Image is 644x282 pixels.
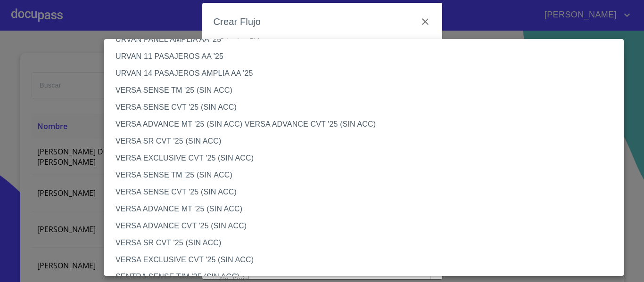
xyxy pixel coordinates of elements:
[104,218,631,234] li: VERSA ADVANCE CVT '25 (SIN ACC)
[104,201,631,218] li: VERSA ADVANCE MT '25 (SIN ACC)
[104,31,631,48] li: URVAN PANEL AMPLIA AA '25
[104,99,631,116] li: VERSA SENSE CVT '25 (SIN ACC)
[104,251,631,268] li: VERSA EXCLUSIVE CVT '25 (SIN ACC)
[104,133,631,150] li: VERSA SR CVT '25 (SIN ACC)
[104,234,631,251] li: VERSA SR CVT '25 (SIN ACC)
[104,116,631,133] li: VERSA ADVANCE MT '25 (SIN ACC) VERSA ADVANCE CVT '25 (SIN ACC)
[104,167,631,184] li: VERSA SENSE TM '25 (SIN ACC)
[104,82,631,99] li: VERSA SENSE TM '25 (SIN ACC)
[104,48,631,65] li: URVAN 11 PASAJEROS AA '25
[104,65,631,82] li: URVAN 14 PASAJEROS AMPLIA AA '25
[104,150,631,167] li: VERSA EXCLUSIVE CVT '25 (SIN ACC)
[104,184,631,201] li: VERSA SENSE CVT '25 (SIN ACC)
